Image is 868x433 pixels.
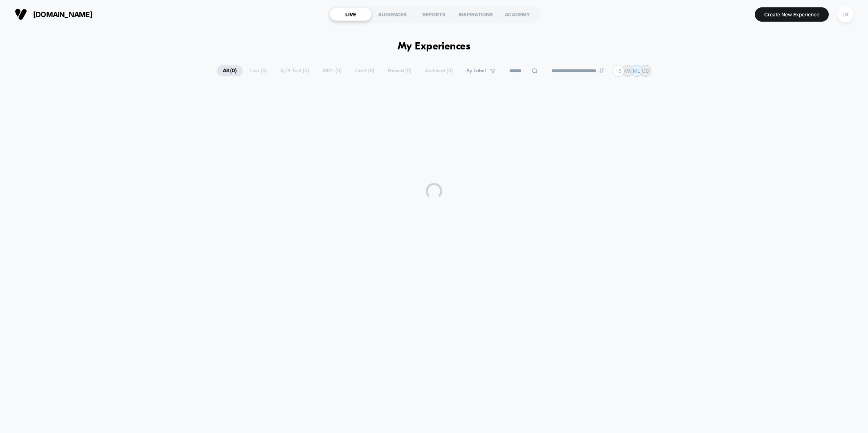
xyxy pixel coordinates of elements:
div: INSPIRATIONS [455,8,497,21]
button: Create New Experience [755,7,829,22]
p: ML [633,68,640,74]
button: [DOMAIN_NAME] [12,8,95,21]
h1: My Experiences [398,41,471,53]
span: All ( 0 ) [217,65,243,76]
div: ACADEMY [497,8,538,21]
span: [DOMAIN_NAME] [33,10,92,19]
div: + 5 [613,65,624,77]
div: REPORTS [413,8,455,21]
div: LK [837,7,853,22]
p: CD [642,68,649,74]
div: LIVE [330,8,371,21]
span: By Label [466,68,486,74]
img: end [599,68,604,73]
img: Visually logo [15,8,27,20]
p: KW [624,68,632,74]
button: LK [835,6,856,23]
div: AUDIENCES [371,8,413,21]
